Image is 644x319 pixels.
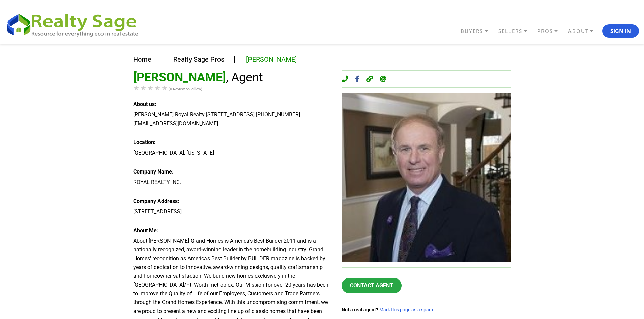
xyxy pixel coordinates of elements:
div: Company Address: [133,197,331,206]
a: Mark this page as a spam [379,307,433,312]
a: Contact Agent [342,278,402,293]
img: Stephen H. Brooks [342,93,511,262]
img: REALTY SAGE [5,11,145,38]
span: , Agent [226,70,263,84]
div: [STREET_ADDRESS] [133,207,331,216]
h1: [PERSON_NAME] [133,70,331,84]
div: (0 Review on Zillow) [133,85,331,94]
a: BUYERS [459,25,497,37]
div: Not a real agent? [342,307,511,312]
div: [GEOGRAPHIC_DATA], [US_STATE] [133,149,331,157]
a: [PERSON_NAME] [246,55,297,63]
div: [PERSON_NAME] Royal Realty [STREET_ADDRESS] [PHONE_NUMBER] [EMAIL_ADDRESS][DOMAIN_NAME] [133,110,331,128]
a: PROS [536,25,566,37]
a: ABOUT [566,25,602,37]
a: SELLERS [497,25,536,37]
a: Home [133,55,151,63]
button: Sign In [602,24,639,38]
div: About us: [133,100,331,109]
div: Location: [133,138,331,147]
div: ROYAL REALTY INC. [133,178,331,187]
div: About Me: [133,226,331,235]
div: Company Name: [133,167,331,176]
div: Rating of this product is 0.0 out of 5. [133,85,169,91]
a: Realty Sage Pros [173,55,224,63]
